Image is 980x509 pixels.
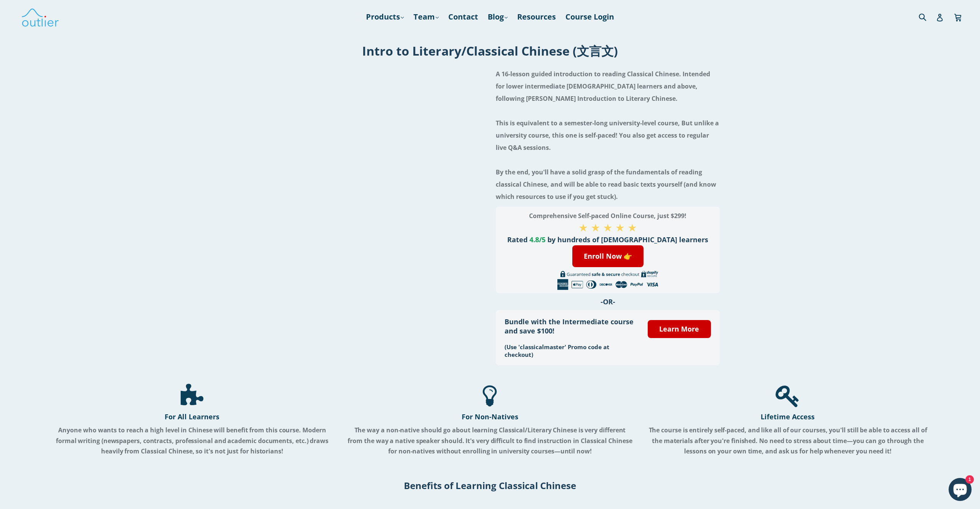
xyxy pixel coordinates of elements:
inbox-online-store-chat: Shopify online store chat [946,478,974,503]
h3: -OR- [496,297,720,306]
a: Resources [513,10,560,24]
strong: The course is entirely self-paced, and like all of our courses, you'll still be able to access al... [649,426,927,455]
h4: For Non-Natives [347,412,633,421]
a: Enroll Now 👉 [572,245,644,267]
h4: Lifetime Access [645,412,931,421]
span: Rated [507,235,528,244]
div: Rocket [181,384,203,408]
a: Learn More [648,320,710,338]
span: ★ ★ ★ ★ ★ [578,220,637,235]
h3: Comprehensive Self-paced Online Course, just $299! [505,210,710,222]
h3: Bundle with the Intermediate course and save $100! [505,317,636,335]
a: Team [410,10,443,24]
span: by hundreds of [DEMOGRAPHIC_DATA] learners [547,235,708,244]
input: Search [917,9,938,25]
div: Rocket [483,384,497,408]
a: Blog [484,10,511,24]
a: Products [362,10,408,24]
h4: A 16-lesson guided introduction to reading Classical Chinese. Intended for lower intermediate [DE... [496,68,720,203]
span: Anyone who wants to reach a high level in Chinese will benefit from this course. Modern formal wr... [56,426,328,455]
h4: For All Learners [49,412,335,421]
span: 4.8/5 [529,235,546,244]
img: Outlier Linguistics [21,6,59,28]
h3: (Use 'classicalmaster' Promo code at checkout) [505,343,636,358]
div: Rocket [776,384,800,408]
strong: The way a non-native should go about learning Classical/Literary Chinese is very different from t... [348,426,632,455]
iframe: Embedded Youtube Video [260,64,484,190]
a: Contact [444,10,482,24]
a: Course Login [562,10,618,24]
